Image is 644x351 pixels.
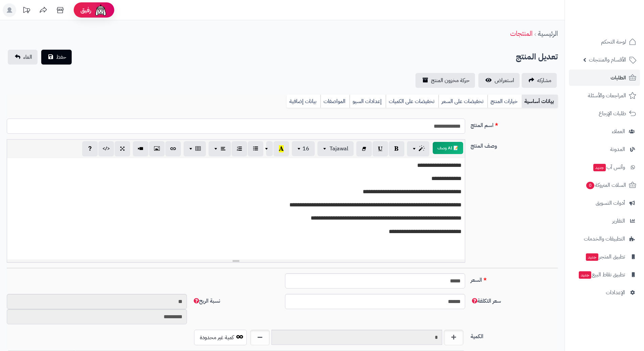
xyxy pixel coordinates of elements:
a: تخفيضات على السعر [438,95,487,108]
a: إعدادات السيو [350,95,386,108]
span: جديد [579,271,591,279]
button: 16 [292,141,315,156]
a: أدوات التسويق [569,195,640,211]
img: logo-2.png [598,18,638,32]
a: تطبيق المتجرجديد [569,249,640,265]
span: وآتس آب [593,162,625,172]
a: التقارير [569,213,640,229]
span: لوحة التحكم [601,37,626,47]
span: جديد [586,253,598,261]
h2: تعديل المنتج [516,50,558,64]
a: مشاركه [522,73,557,88]
span: 0 [586,182,594,189]
span: الغاء [23,53,32,61]
a: الطلبات [569,70,640,86]
span: نسبة الربح [192,297,220,305]
span: التقارير [612,216,625,226]
label: وصف المنتج [468,139,560,150]
a: الرئيسية [538,28,558,39]
a: تطبيق نقاط البيعجديد [569,267,640,283]
a: لوحة التحكم [569,34,640,50]
a: المنتجات [510,28,532,39]
a: المواصفات [320,95,350,108]
span: حفظ [56,53,66,61]
a: التطبيقات والخدمات [569,231,640,247]
span: مشاركه [537,76,551,84]
a: الغاء [8,50,38,65]
span: حركة مخزون المنتج [431,76,470,84]
a: الإعدادات [569,284,640,301]
span: الإعدادات [606,288,625,297]
a: طلبات الإرجاع [569,105,640,122]
label: السعر [468,273,560,284]
button: حفظ [41,50,72,65]
button: Tajawal [317,141,354,156]
a: العملاء [569,123,640,140]
a: تخفيضات على الكميات [386,95,438,108]
a: المراجعات والأسئلة [569,87,640,104]
a: السلات المتروكة0 [569,177,640,193]
span: المدونة [610,145,625,154]
span: الطلبات [611,73,626,82]
span: تطبيق نقاط البيع [578,270,625,279]
span: جديد [593,164,606,171]
span: Tajawal [330,145,348,153]
a: بيانات إضافية [287,95,320,108]
span: المراجعات والأسئلة [588,91,626,100]
span: التطبيقات والخدمات [584,234,625,244]
span: أدوات التسويق [596,198,625,208]
span: طلبات الإرجاع [599,109,626,118]
span: استعراض [495,76,514,84]
span: الأقسام والمنتجات [589,55,626,65]
img: ai-face.png [94,3,108,17]
span: السلات المتروكة [586,180,626,190]
span: سعر التكلفة [471,297,501,305]
button: 📝 AI وصف [433,142,463,154]
a: خيارات المنتج [487,95,522,108]
a: استعراض [478,73,520,88]
a: بيانات أساسية [522,95,558,108]
a: حركة مخزون المنتج [415,73,475,88]
a: المدونة [569,141,640,157]
span: رفيق [80,6,91,14]
a: تحديثات المنصة [18,3,35,19]
label: اسم المنتج [468,119,560,129]
label: الكمية [468,330,560,341]
span: 16 [303,145,309,153]
a: وآتس آبجديد [569,159,640,175]
span: العملاء [612,127,625,136]
span: تطبيق المتجر [585,252,625,261]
